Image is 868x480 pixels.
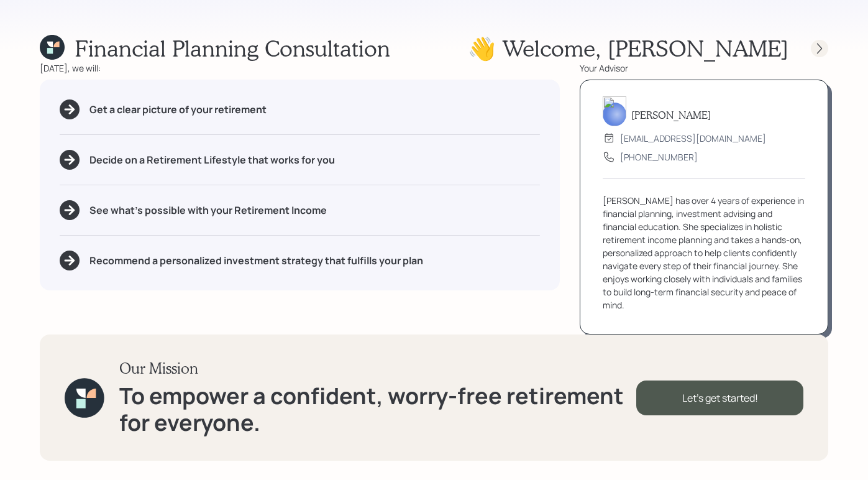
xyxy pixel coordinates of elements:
[580,62,828,75] div: Your Advisor
[89,205,327,216] h5: See what's possible with your Retirement Income
[636,381,803,415] div: Let's get started!
[40,62,560,75] div: [DATE], we will:
[620,150,698,164] div: [PHONE_NUMBER]
[75,35,390,62] h1: Financial Planning Consultation
[119,382,636,436] h1: To empower a confident, worry-free retirement for everyone.
[620,132,766,145] div: [EMAIL_ADDRESS][DOMAIN_NAME]
[89,154,335,166] h5: Decide on a Retirement Lifestyle that works for you
[631,109,711,121] h5: [PERSON_NAME]
[468,35,788,62] h1: 👋 Welcome , [PERSON_NAME]
[89,104,267,116] h5: Get a clear picture of your retirement
[603,96,626,126] img: aleksandra-headshot.png
[89,255,423,267] h5: Recommend a personalized investment strategy that fulfills your plan
[603,194,805,312] div: [PERSON_NAME] has over 4 years of experience in financial planning, investment advising and finan...
[119,359,636,377] h3: Our Mission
